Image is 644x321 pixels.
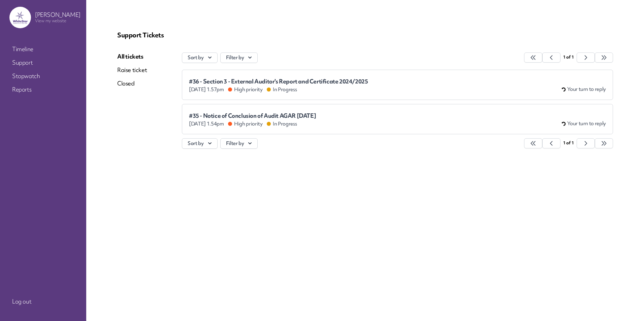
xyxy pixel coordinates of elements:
[9,43,77,55] a: Timeline
[9,57,77,69] a: Support
[229,120,262,127] span: High priority
[35,18,66,24] a: View my website
[117,66,147,74] a: Raise ticket
[189,78,368,85] span: #36 - Section 3 - External Auditor's Report and Certificate 2024/2025
[563,54,574,60] span: 1 of 1
[9,70,77,82] a: Stopwatch
[117,52,147,61] a: All tickets
[182,70,613,100] a: #36 - Section 3 - External Auditor's Report and Certificate 2024/2025 [DATE] 1.57pm High priority...
[182,138,218,149] button: Sort by
[563,140,574,146] span: 1 of 1
[117,79,147,87] a: Closed
[267,86,297,93] span: In Progress
[189,86,368,93] div: [DATE] 1.57pm
[9,295,77,308] a: Log out
[35,11,80,18] p: [PERSON_NAME]
[9,83,77,96] a: Reports
[220,138,258,149] button: Filter by
[189,120,316,127] div: [DATE] 1.54pm
[267,120,297,127] span: In Progress
[567,86,606,93] span: Your turn to reply
[182,52,218,63] button: Sort by
[220,52,258,63] button: Filter by
[182,104,613,134] a: #35 - Notice of Conclusion of Audit AGAR [DATE] [DATE] 1.54pm High priority In Progress Your turn...
[229,86,262,93] span: High priority
[117,31,613,39] p: Support Tickets
[567,120,606,127] span: Your turn to reply
[189,112,316,119] span: #35 - Notice of Conclusion of Audit AGAR [DATE]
